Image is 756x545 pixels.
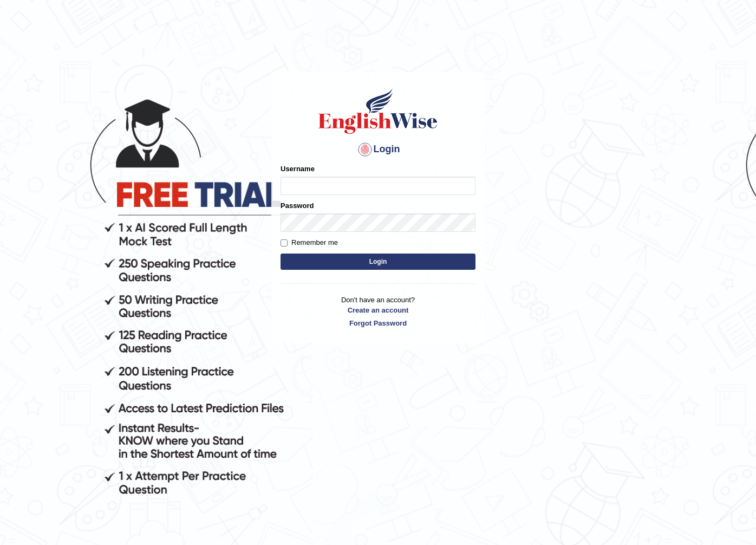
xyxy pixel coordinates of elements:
a: Forgot Password [281,318,475,328]
button: Login [281,254,475,270]
label: Username [281,164,315,174]
input: Remember me [281,239,288,246]
p: Don't have an account? [281,295,475,328]
label: Password [281,200,314,211]
label: Remember me [281,237,338,248]
img: Logo of English Wise sign in for intelligent practice with AI [316,87,440,135]
a: Create an account [281,305,475,315]
h4: Login [281,141,475,158]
